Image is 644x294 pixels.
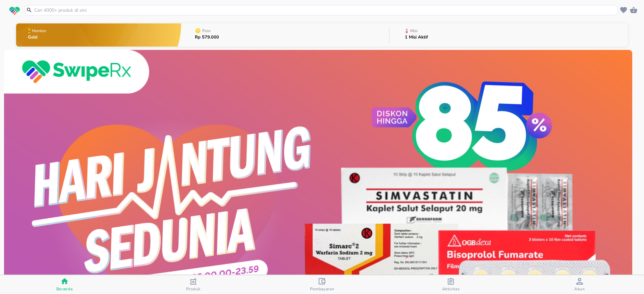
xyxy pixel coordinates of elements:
span: Aktivitas [442,286,460,292]
span: Beranda [56,286,73,292]
span: Produk [186,286,201,292]
button: Misi1 Misi Aktif [389,22,628,48]
button: Akun [515,275,644,294]
input: Cari 4000+ produk di sini [34,7,617,14]
p: Gold [28,35,48,40]
img: logo_swiperx_s.bd005f3b.svg [9,7,20,15]
button: MemberGold [16,22,181,48]
p: Poin [202,29,211,33]
button: PoinRp 579.000 [181,22,389,48]
span: Akun [574,286,585,292]
button: Produk [129,275,258,294]
button: Aktivitas [386,275,515,294]
p: 1 Misi Aktif [405,35,428,40]
p: Rp 579.000 [195,35,219,40]
span: Pembayaran [310,286,334,292]
p: Member [32,29,46,33]
p: Misi [410,29,418,33]
button: Pembayaran [258,275,386,294]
